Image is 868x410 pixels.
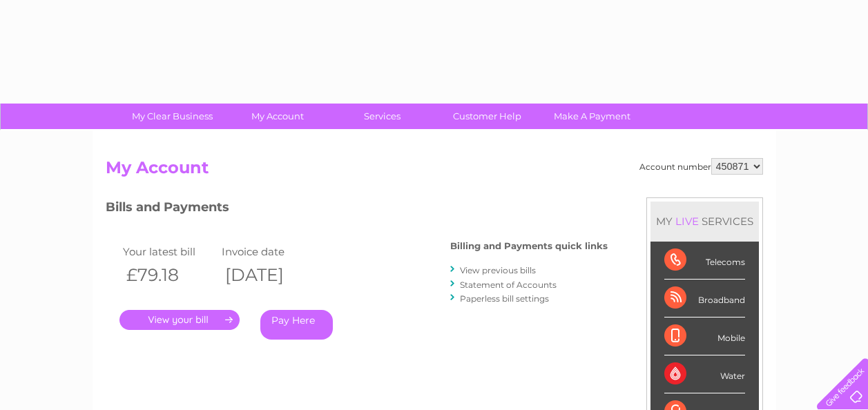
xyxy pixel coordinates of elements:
a: Pay Here [260,310,333,340]
a: . [119,310,240,330]
a: View previous bills [460,265,536,275]
div: Water [664,355,745,393]
div: Broadband [664,280,745,318]
a: Services [325,104,439,129]
td: Your latest bill [119,242,219,261]
a: Paperless bill settings [460,293,549,304]
div: Account number [639,158,763,175]
td: Invoice date [218,242,318,261]
a: My Clear Business [115,104,229,129]
h2: My Account [106,158,763,184]
h4: Billing and Payments quick links [450,241,608,251]
h3: Bills and Payments [106,197,608,222]
a: Statement of Accounts [460,280,557,290]
div: LIVE [673,215,702,228]
div: MY SERVICES [650,202,759,241]
div: Mobile [664,318,745,355]
a: Make A Payment [535,104,649,129]
a: My Account [220,104,334,129]
th: £79.18 [119,261,219,289]
th: [DATE] [218,261,318,289]
div: Telecoms [664,242,745,280]
a: Customer Help [430,104,544,129]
